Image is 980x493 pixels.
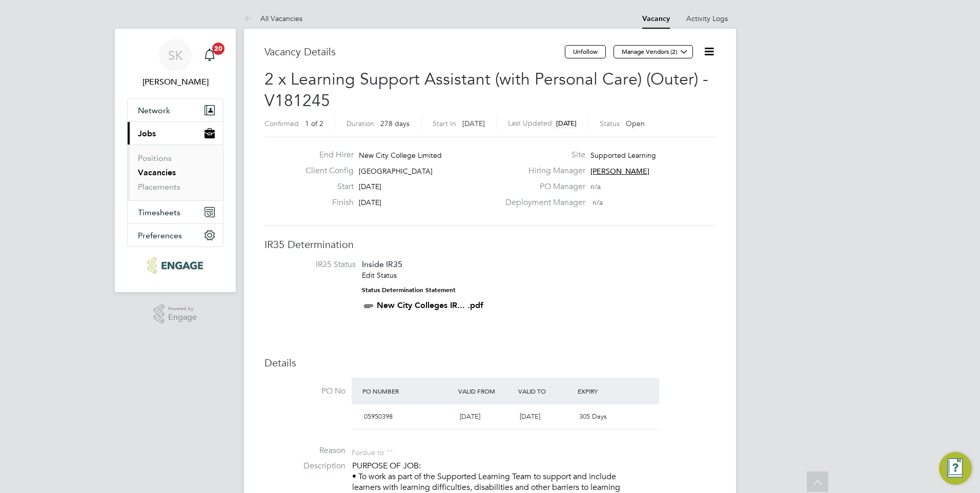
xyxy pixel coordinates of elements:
[128,224,223,246] button: Preferences
[456,382,516,400] div: Valid From
[579,412,607,421] span: 305 Days
[297,150,354,160] label: End Hirer
[115,29,236,292] nav: Main navigation
[128,122,223,145] button: Jobs
[600,119,620,128] label: Status
[377,300,483,310] a: New City Colleges IR... .pdf
[127,76,223,88] span: Sheeba Kurian
[499,197,585,208] label: Deployment Manager
[362,286,456,294] strong: Status Determination Statement
[127,39,223,88] a: SK[PERSON_NAME]
[148,257,202,274] img: ncclondon-logo-retina.png
[499,181,585,192] label: PO Manager
[362,259,402,269] span: Inside IR35
[264,461,345,471] label: Description
[199,39,220,72] a: 20
[264,386,345,397] label: PO No
[168,49,183,62] span: SK
[128,145,223,200] div: Jobs
[138,106,170,115] span: Network
[168,313,197,322] span: Engage
[380,119,410,128] span: 278 days
[138,231,182,240] span: Preferences
[352,445,393,457] div: For due to ""
[212,43,224,55] span: 20
[264,69,708,111] span: 2 x Learning Support Assistant (with Personal Care) (Outer) - V181245
[433,119,456,128] label: Start In
[499,150,585,160] label: Site
[614,45,693,58] button: Manage Vendors (2)
[127,257,223,274] a: Go to home page
[462,119,485,128] span: [DATE]
[264,119,299,128] label: Confirmed
[516,382,576,400] div: Valid To
[590,167,649,176] span: [PERSON_NAME]
[297,197,354,208] label: Finish
[275,259,356,270] label: IR35 Status
[138,208,180,217] span: Timesheets
[939,452,972,485] button: Engage Resource Center
[686,14,728,23] a: Activity Logs
[138,182,180,192] a: Placements
[305,119,323,128] span: 1 of 2
[508,118,552,128] label: Last Updated
[359,167,433,176] span: [GEOGRAPHIC_DATA]
[359,151,442,160] span: New City College Limited
[362,271,397,280] a: Edit Status
[499,166,585,176] label: Hiring Manager
[264,445,345,456] label: Reason
[460,412,480,421] span: [DATE]
[138,153,172,163] a: Positions
[154,304,197,324] a: Powered byEngage
[297,166,354,176] label: Client Config
[346,119,374,128] label: Duration
[264,45,565,58] h3: Vacancy Details
[593,198,603,207] span: n/a
[168,304,197,313] span: Powered by
[360,382,456,400] div: PO Number
[556,119,577,128] span: [DATE]
[264,356,716,369] h3: Details
[359,198,381,207] span: [DATE]
[264,238,716,251] h3: IR35 Determination
[128,201,223,223] button: Timesheets
[575,382,635,400] div: Expiry
[128,99,223,121] button: Network
[138,129,156,138] span: Jobs
[297,181,354,192] label: Start
[138,168,176,177] a: Vacancies
[590,182,601,191] span: n/a
[359,182,381,191] span: [DATE]
[520,412,540,421] span: [DATE]
[565,45,606,58] button: Unfollow
[364,412,393,421] span: 05950398
[244,14,302,23] a: All Vacancies
[642,14,670,23] a: Vacancy
[626,119,645,128] span: Open
[590,151,656,160] span: Supported Learning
